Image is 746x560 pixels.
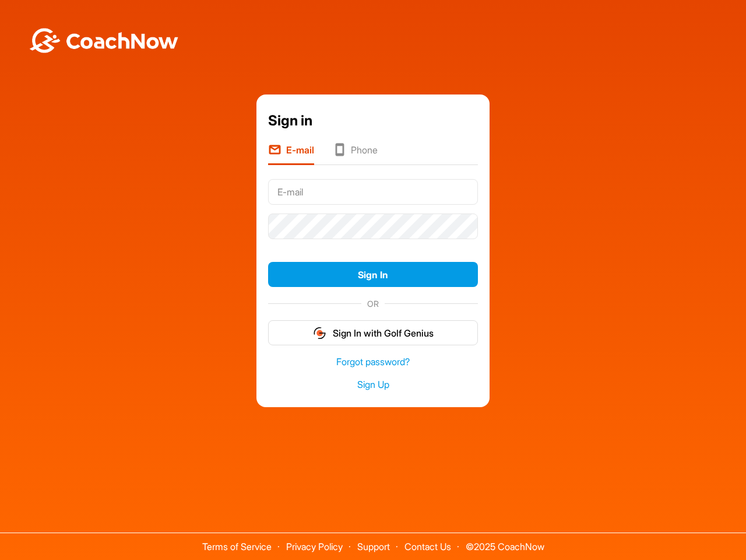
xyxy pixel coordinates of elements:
[202,541,272,552] a: Terms of Service
[28,28,180,53] img: BwLJSsUCoWCh5upNqxVrqldRgqLPVwmV24tXu5FoVAoFEpwwqQ3VIfuoInZCoVCoTD4vwADAC3ZFMkVEQFDAAAAAElFTkSuQmCC
[333,143,378,165] li: Phone
[268,110,478,131] div: Sign in
[357,541,390,552] a: Support
[361,297,385,310] span: OR
[286,541,343,552] a: Privacy Policy
[268,355,478,369] a: Forgot password?
[268,320,478,345] button: Sign In with Golf Genius
[268,143,314,165] li: E-mail
[268,262,478,287] button: Sign In
[268,179,478,205] input: E-mail
[404,541,451,552] a: Contact Us
[312,326,327,340] img: gg_logo
[268,378,478,391] a: Sign Up
[460,533,550,551] span: © 2025 CoachNow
